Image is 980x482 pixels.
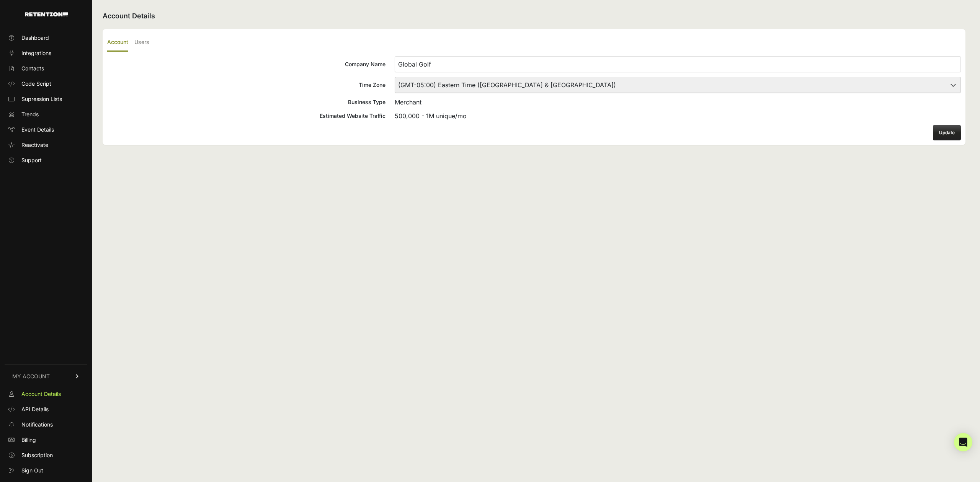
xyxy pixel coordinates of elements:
a: Code Script [5,78,87,90]
span: Support [21,156,42,164]
a: Dashboard [5,32,87,44]
a: Subscription [5,449,87,461]
span: Account Details [21,390,61,398]
span: API Details [21,405,49,413]
a: Billing [5,434,87,446]
select: Time Zone [395,77,961,93]
a: Integrations [5,47,87,59]
div: Time Zone [107,81,385,89]
input: Company Name [395,56,961,72]
a: Event Details [5,124,87,136]
span: Subscription [21,451,53,459]
div: 500,000 - 1M unique/mo [395,111,961,120]
span: Billing [21,436,36,444]
button: Update [933,125,961,140]
span: Code Script [21,80,51,88]
img: Retention.com [25,12,68,16]
div: Merchant [395,98,961,107]
a: Notifications [5,418,87,431]
span: Notifications [21,421,53,428]
span: Contacts [21,65,44,72]
div: Open Intercom Messenger [954,433,972,451]
a: Trends [5,108,87,120]
a: Support [5,154,87,166]
a: API Details [5,403,87,415]
a: Reactivate [5,139,87,151]
a: MY ACCOUNT [5,365,87,388]
span: Sign Out [21,467,43,474]
label: Account [107,34,128,52]
span: Integrations [21,49,51,57]
span: Trends [21,111,39,118]
span: Supression Lists [21,95,62,103]
div: Estimated Website Traffic [107,112,385,120]
a: Supression Lists [5,93,87,105]
div: Business Type [107,98,385,106]
span: Dashboard [21,34,49,42]
a: Contacts [5,62,87,75]
a: Account Details [5,388,87,400]
h2: Account Details [103,11,965,21]
a: Sign Out [5,464,87,477]
span: Reactivate [21,141,48,149]
span: MY ACCOUNT [12,373,50,380]
span: Event Details [21,126,54,134]
label: Users [134,34,149,52]
div: Company Name [107,60,385,68]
